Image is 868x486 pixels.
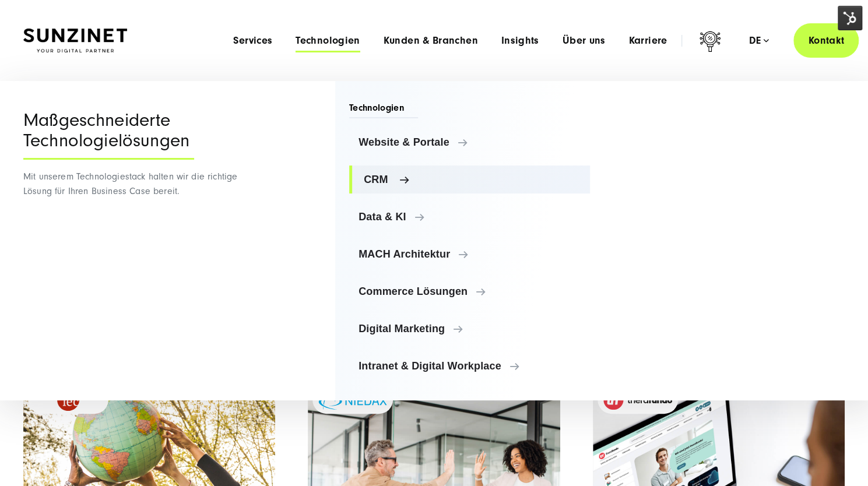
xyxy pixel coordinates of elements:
[349,128,590,156] a: Website & Portale
[23,170,242,199] p: Mit unserem Technologiestack halten wir die richtige Lösung für Ihren Business Case bereit.
[359,286,581,297] span: Commerce Lösungen
[349,203,590,231] a: Data & KI
[23,110,194,160] div: Maßgeschneiderte Technologielösungen
[364,174,581,185] span: CRM
[349,101,418,118] span: Technologien
[359,323,581,334] span: Digital Marketing
[359,211,581,223] span: Data & KI
[349,352,590,380] a: Intranet & Digital Workplace
[349,165,590,193] a: CRM
[296,35,360,47] a: Technologien
[501,35,539,47] a: Insights
[359,136,581,148] span: Website & Portale
[349,277,590,305] a: Commerce Lösungen
[359,248,581,260] span: MACH Architektur
[563,35,606,47] a: Über uns
[23,29,127,53] img: SUNZINET Full Service Digital Agentur
[838,6,862,30] img: HubSpot Tools Menu Toggle
[748,35,769,47] div: de
[349,240,590,268] a: MACH Architektur
[349,315,590,343] a: Digital Marketing
[359,360,581,372] span: Intranet & Digital Workplace
[384,35,478,47] a: Kunden & Branchen
[233,35,272,47] a: Services
[793,23,859,58] a: Kontakt
[628,35,667,47] a: Karriere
